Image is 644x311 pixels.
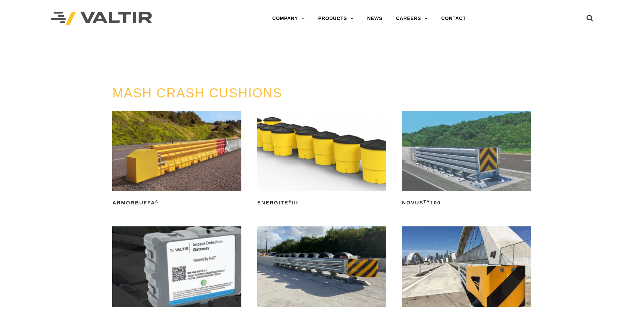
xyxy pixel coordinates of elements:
h2: NOVUS 100 [402,197,531,208]
sup: TM [424,200,430,204]
h2: ENERGITE III [257,197,386,208]
a: NEWS [360,12,389,25]
a: CONTACT [434,12,473,25]
sup: ® [155,200,159,204]
a: NOVUSTM100 [402,111,531,208]
a: CAREERS [389,12,434,25]
h2: ArmorBuffa [112,197,241,208]
sup: ® [289,200,292,204]
img: Valtir [51,12,152,26]
a: MASH CRASH CUSHIONS [112,86,282,100]
a: PRODUCTS [311,12,360,25]
a: ENERGITE®III [257,111,386,208]
a: COMPANY [265,12,311,25]
a: ArmorBuffa® [112,111,241,208]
